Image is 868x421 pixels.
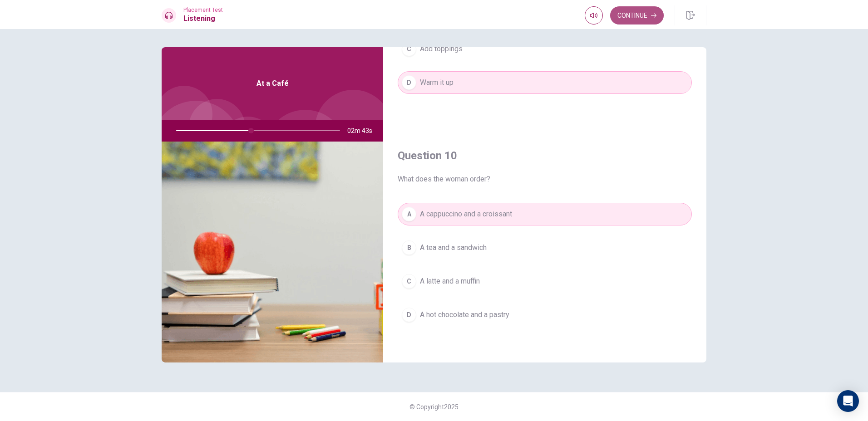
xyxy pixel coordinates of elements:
button: Continue [610,6,664,24]
button: DWarm it up [398,71,692,94]
div: C [402,274,416,289]
span: Placement Test [183,7,223,13]
span: A tea and a sandwich [420,242,487,253]
div: A [402,207,416,221]
span: © Copyright 2025 [409,403,459,411]
h4: Question 10 [398,148,692,163]
div: D [402,308,416,322]
span: 02m 43s [347,120,380,142]
button: DA hot chocolate and a pastry [398,304,692,326]
span: A cappuccino and a croissant [420,209,512,220]
div: D [402,75,416,90]
span: A hot chocolate and a pastry [420,309,509,320]
span: What does the woman order? [398,174,692,185]
button: AA cappuccino and a croissant [398,203,692,225]
button: BA tea and a sandwich [398,236,692,259]
div: C [402,42,416,56]
span: A latte and a muffin [420,276,480,287]
div: B [402,240,416,255]
button: CAdd toppings [398,38,692,60]
span: Warm it up [420,77,454,88]
button: CA latte and a muffin [398,270,692,293]
h1: Listening [183,13,223,24]
span: Add toppings [420,44,463,54]
img: At a Café [162,142,383,362]
span: At a Café [256,78,289,89]
div: Open Intercom Messenger [837,390,859,412]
